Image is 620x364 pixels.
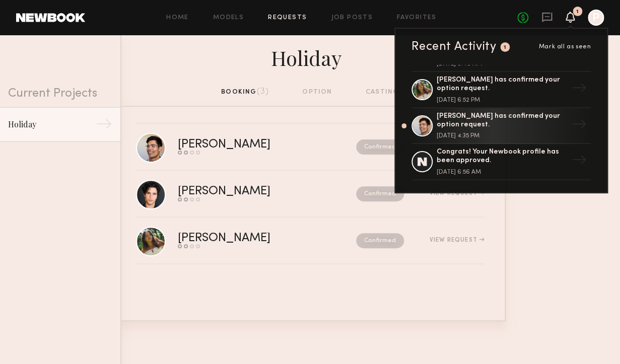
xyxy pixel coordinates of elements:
[568,149,591,175] div: →
[115,43,506,70] div: Holiday
[437,97,568,103] div: [DATE] 6:52 PM
[437,76,568,93] div: [PERSON_NAME] has confirmed your option request.
[429,190,484,196] div: View Request
[331,15,373,21] a: Job Posts
[568,113,591,139] div: →
[437,112,568,129] div: [PERSON_NAME] has confirmed your option request.
[429,237,484,243] div: View Request
[166,15,189,21] a: Home
[213,15,244,21] a: Models
[356,233,404,248] nb-request-status: Confirmed
[356,186,404,201] nb-request-status: Confirmed
[136,124,485,171] a: [PERSON_NAME]ConfirmedView Request
[576,9,579,15] div: 1
[538,44,591,50] span: Mark all as seen
[588,10,604,26] a: P
[411,108,591,144] a: [PERSON_NAME] has confirmed your option request.[DATE] 4:35 PM→
[178,186,313,197] div: [PERSON_NAME]
[411,144,591,180] a: Congrats! Your Newbook profile has been approved.[DATE] 6:56 AM→
[178,233,313,244] div: [PERSON_NAME]
[136,217,485,264] a: [PERSON_NAME]ConfirmedView Request
[268,15,307,21] a: Requests
[568,77,591,103] div: →
[8,118,96,130] div: Holiday
[504,45,507,50] div: 1
[136,171,485,217] a: [PERSON_NAME]ConfirmedView Request
[411,41,496,53] div: Recent Activity
[437,148,568,165] div: Congrats! Your Newbook profile has been approved.
[397,15,437,21] a: Favorites
[437,133,568,139] div: [DATE] 4:35 PM
[437,169,568,175] div: [DATE] 6:56 AM
[411,72,591,108] a: [PERSON_NAME] has confirmed your option request.[DATE] 6:52 PM→
[356,139,404,155] nb-request-status: Confirmed
[96,116,112,136] div: →
[178,139,313,151] div: [PERSON_NAME]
